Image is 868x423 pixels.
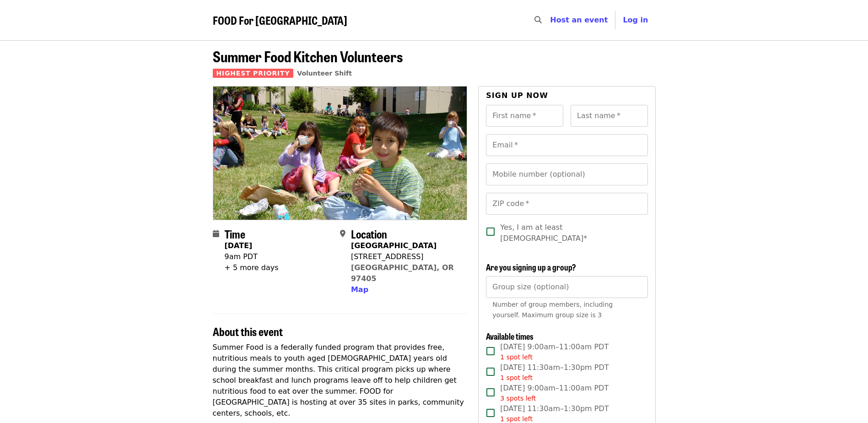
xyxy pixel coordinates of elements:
[297,70,352,77] a: Volunteer Shift
[500,362,609,383] span: [DATE] 11:30am–1:30pm PDT
[213,342,468,419] p: Summer Food is a federally funded program that provides free, nutritious meals to youth aged [DEM...
[213,323,283,339] span: About this event
[615,11,655,29] button: Log in
[571,105,648,127] input: Last name
[547,9,555,31] input: Search
[486,276,647,298] input: [object Object]
[550,16,608,24] a: Host an event
[213,229,219,238] i: calendar icon
[500,342,609,362] span: [DATE] 9:00am–11:00am PDT
[500,415,533,423] span: 1 spot left
[340,229,345,238] i: map-marker-alt icon
[492,301,613,319] span: Number of group members, including yourself. Maximum group size is 3
[486,91,548,100] span: Sign up now
[500,353,533,361] span: 1 spot left
[486,261,576,273] span: Are you signing up a group?
[213,69,294,78] span: Highest Priority
[225,226,245,242] span: Time
[213,87,467,219] img: Summer Food Kitchen Volunteers organized by FOOD For Lane County
[486,134,647,156] input: Email
[213,14,347,27] a: FOOD For [GEOGRAPHIC_DATA]
[351,251,460,262] div: [STREET_ADDRESS]
[351,263,454,283] a: [GEOGRAPHIC_DATA], OR 97405
[486,163,647,185] input: Mobile number (optional)
[225,241,253,250] strong: [DATE]
[225,262,279,273] div: + 5 more days
[486,105,563,127] input: First name
[213,12,347,28] span: FOOD For [GEOGRAPHIC_DATA]
[500,374,533,381] span: 1 spot left
[351,285,368,294] span: Map
[213,45,403,67] span: Summer Food Kitchen Volunteers
[351,241,437,250] strong: [GEOGRAPHIC_DATA]
[623,16,648,24] span: Log in
[351,226,387,242] span: Location
[500,383,609,403] span: [DATE] 9:00am–11:00am PDT
[486,330,534,342] span: Available times
[486,193,647,215] input: ZIP code
[534,16,542,24] i: search icon
[500,395,536,402] span: 3 spots left
[351,284,368,295] button: Map
[225,251,279,262] div: 9am PDT
[500,222,640,244] span: Yes, I am at least [DEMOGRAPHIC_DATA]*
